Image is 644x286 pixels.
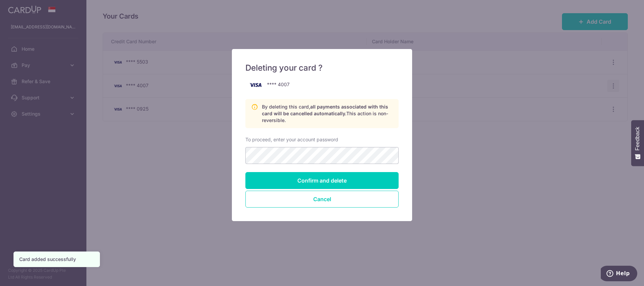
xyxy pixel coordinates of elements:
span: Feedback [635,127,641,150]
div: Card added successfully [19,256,94,263]
p: By deleting this card, This action is non-reversible. [262,103,393,124]
input: Confirm and delete [245,172,399,189]
img: visa-761abec96037c8ab836742a37ff580f5eed1c99042f5b0e3b4741c5ac3fec333.png [245,79,266,91]
h5: Deleting your card ? [245,63,399,73]
label: To proceed, enter your account password [245,136,338,143]
button: Feedback - Show survey [631,120,644,166]
button: Close [245,191,399,208]
span: all payments associated with this card will be cancelled automatically. [262,104,388,116]
iframe: Opens a widget where you can find more information [601,266,637,283]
